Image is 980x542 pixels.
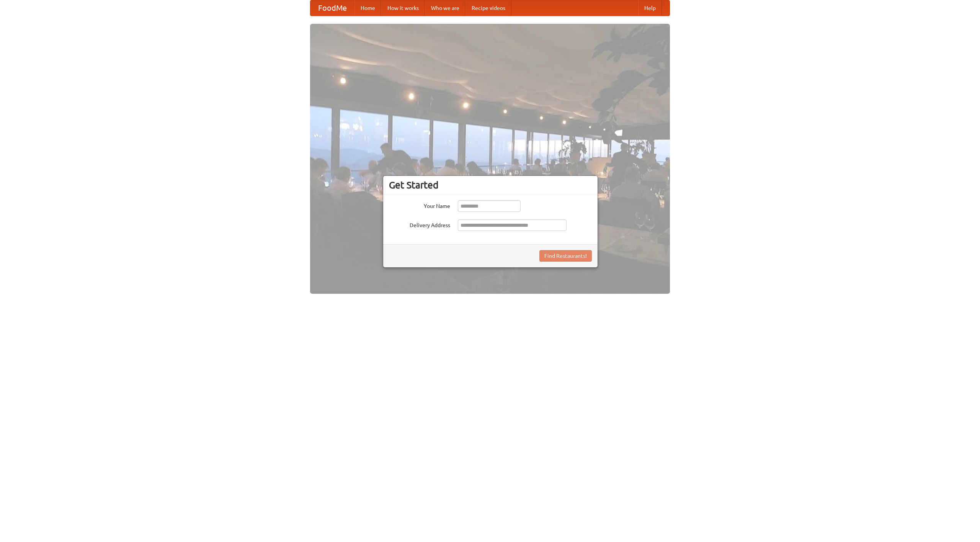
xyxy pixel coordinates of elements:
a: Help [638,0,662,16]
button: Find Restaurants! [539,250,592,262]
label: Delivery Address [389,219,450,229]
a: FoodMe [310,0,354,16]
a: Who we are [425,0,465,16]
a: Recipe videos [465,0,511,16]
label: Your Name [389,200,450,210]
a: How it works [381,0,425,16]
a: Home [354,0,381,16]
h3: Get Started [389,179,592,191]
